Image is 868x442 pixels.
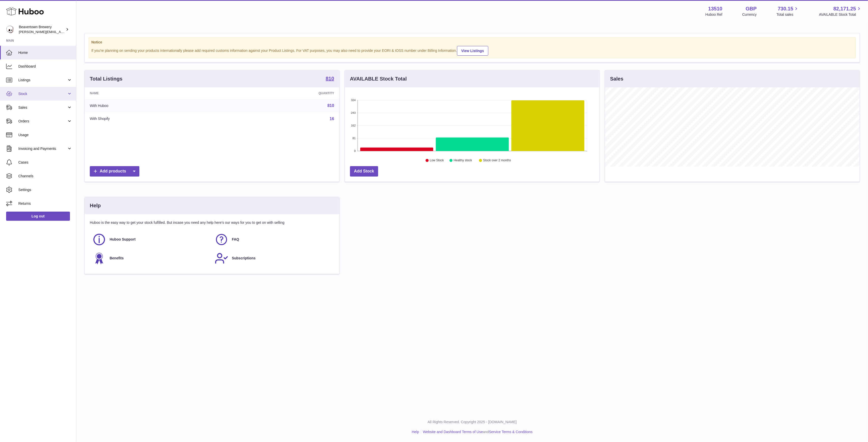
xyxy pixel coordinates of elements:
h3: Sales [610,75,623,82]
text: 324 [351,99,356,102]
td: With Shopify [85,112,222,125]
h3: Help [90,202,101,209]
a: 730.15 Total sales [776,5,799,17]
div: Beavertown Brewery [19,25,65,34]
span: AVAILABLE Stock Total [819,12,862,17]
span: Benefits [110,256,124,261]
span: Home [18,50,72,55]
span: FAQ [232,237,239,242]
span: Sales [18,105,67,110]
strong: 13510 [708,5,723,12]
span: Dashboard [18,64,72,69]
a: Website and Dashboard Terms of Use [423,430,483,434]
strong: 810 [326,76,334,81]
li: and [421,430,533,434]
text: Healthy stock [454,159,472,162]
div: Huboo Ref [705,12,723,17]
span: Channels [18,174,72,179]
th: Name [85,87,222,99]
span: Huboo Support [110,237,136,242]
text: 0 [354,149,356,152]
a: 810 [327,103,334,108]
a: Service Terms & Conditions [489,430,533,434]
th: Quantity [222,87,339,99]
span: Invoicing and Payments [18,146,67,151]
text: Low Stock [430,159,444,162]
text: 243 [351,111,356,114]
span: Returns [18,201,72,206]
text: Stock over 2 months [483,159,511,162]
span: 730.15 [778,5,793,12]
a: Help [412,430,419,434]
span: [PERSON_NAME][EMAIL_ADDRESS][PERSON_NAME][DOMAIN_NAME] [19,30,129,34]
a: Huboo Support [92,233,210,246]
a: Log out [6,212,70,221]
span: Total sales [776,12,799,17]
a: 82,171.25 AVAILABLE Stock Total [819,5,862,17]
span: Usage [18,133,72,137]
span: Listings [18,78,67,83]
span: Settings [18,187,72,192]
text: 162 [351,124,356,127]
img: Matthew.McCormack@beavertownbrewery.co.uk [6,26,14,33]
a: 810 [326,76,334,82]
strong: Notice [91,40,853,45]
a: Benefits [92,251,210,265]
a: Add products [90,166,139,177]
span: 82,171.25 [833,5,856,12]
a: Subscriptions [215,251,332,265]
a: View Listings [457,46,488,56]
h3: AVAILABLE Stock Total [350,75,407,82]
a: 16 [330,117,334,121]
div: Currency [742,12,757,17]
span: Orders [18,119,67,124]
p: All Rights Reserved. Copyright 2025 - [DOMAIN_NAME] [80,420,864,424]
td: With Huboo [85,99,222,112]
span: Cases [18,160,72,165]
a: FAQ [215,233,332,246]
span: Stock [18,91,67,96]
span: Subscriptions [232,256,256,261]
strong: GBP [746,5,757,12]
h3: Total Listings [90,75,123,82]
a: Add Stock [350,166,378,177]
p: Huboo is the easy way to get your stock fulfilled. But incase you need any help here's our ways f... [90,220,334,225]
div: If you're planning on sending your products internationally please add required customs informati... [91,45,853,56]
text: 81 [352,137,356,140]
